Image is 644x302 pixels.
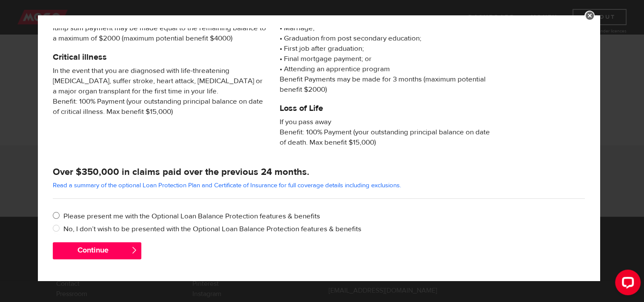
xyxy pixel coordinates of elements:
[53,242,141,259] button: Continue
[608,266,644,302] iframe: LiveChat chat widget
[53,66,267,117] span: In the event that you are diagnosed with life-threatening [MEDICAL_DATA], suffer stroke, heart at...
[63,211,585,221] label: Please present me with the Optional Loan Balance Protection features & benefits
[53,181,401,189] a: Read a summary of the optional Loan Protection Plan and Certificate of Insurance for full coverag...
[280,103,494,113] h5: Loss of Life
[63,224,585,234] label: No, I don’t wish to be presented with the Optional Loan Balance Protection features & benefits
[53,211,63,222] input: Please present me with the Optional Loan Balance Protection features & benefits
[53,166,585,178] h4: Over $350,000 in claims paid over the previous 24 months.
[280,117,494,148] span: If you pass away Benefit: 100% Payment (your outstanding principal balance on date of death. Max ...
[53,224,63,235] input: No, I don’t wish to be presented with the Optional Loan Balance Protection features & benefits
[53,52,267,62] h5: Critical illness
[131,247,138,254] span: 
